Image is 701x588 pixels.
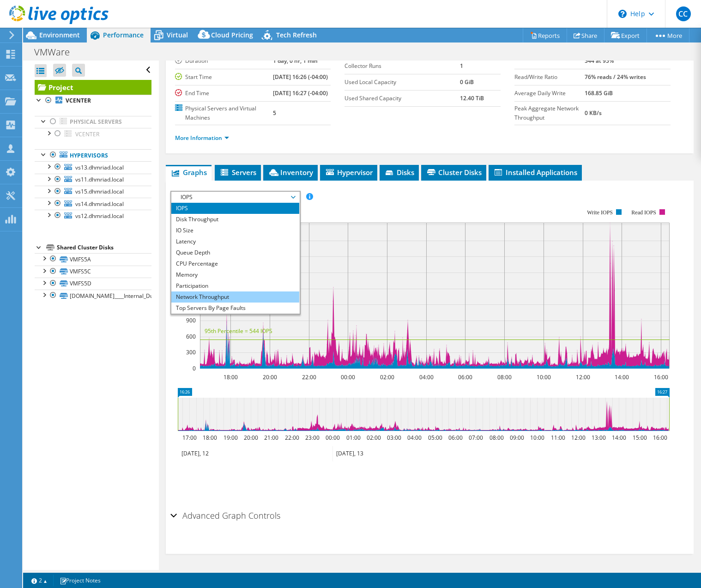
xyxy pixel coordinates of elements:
label: Read/Write Ratio [514,73,584,82]
text: 07:00 [468,434,483,442]
label: Start Time [175,73,273,82]
text: 18:00 [223,373,237,381]
span: Servers [219,168,256,177]
text: 18:00 [202,434,217,442]
li: IOPS [171,203,299,214]
text: 16:00 [653,434,667,442]
span: Performance [103,30,144,39]
b: VCENTER [66,97,91,104]
a: Share [567,28,604,42]
span: IOPS [176,192,295,203]
b: [DATE] 16:27 (-04:00) [273,89,328,97]
text: 16:00 [653,373,668,381]
b: 2735 at [GEOGRAPHIC_DATA], 544 at 95% [585,46,664,65]
a: More Information [175,134,229,142]
b: 12.40 TiB [460,94,484,102]
span: Environment [39,30,80,39]
li: Latency [171,236,299,247]
text: 01:00 [346,434,360,442]
span: vs15.dhmriad.local [75,188,124,195]
text: 300 [186,348,196,356]
span: CC [676,6,691,21]
text: 23:00 [305,434,319,442]
span: VCENTER [75,130,99,138]
span: Installed Applications [493,168,577,177]
text: Read IOPS [631,209,656,216]
text: 13:00 [591,434,605,442]
label: Used Local Capacity [344,78,460,87]
text: 08:00 [489,434,503,442]
li: Queue Depth [171,247,299,258]
a: VCENTER [35,95,151,107]
text: 20:00 [262,373,277,381]
a: vs11.dhmriad.local [35,174,151,186]
a: [DOMAIN_NAME]____Internal_Dual_SD________012345 [35,290,151,302]
text: 00:00 [340,373,355,381]
label: Collector Runs [344,61,460,71]
label: Average Daily Write [514,89,584,98]
label: End Time [175,89,273,98]
text: 600 [186,333,196,340]
b: 0 GiB [460,78,474,86]
h2: Advanced Graph Controls [170,506,280,525]
li: CPU Percentage [171,258,299,269]
text: 00:00 [325,434,339,442]
li: IO Size [171,225,299,236]
span: Tech Refresh [276,30,317,39]
li: Participation [171,280,299,291]
a: Reports [523,28,567,42]
text: 20:00 [243,434,258,442]
span: vs14.dhmriad.local [75,200,124,208]
a: vs14.dhmriad.local [35,198,151,210]
text: 14:00 [611,434,626,442]
span: vs11.dhmriad.local [75,176,124,183]
text: 06:00 [448,434,462,442]
label: Used Shared Capacity [344,94,460,103]
span: Cloud Pricing [211,30,253,39]
svg: \n [618,10,627,18]
b: 168.85 GiB [585,89,613,97]
div: Shared Cluster Disks [57,242,151,253]
text: 05:00 [428,434,442,442]
h1: VMWare [30,47,84,57]
b: 5 [273,109,276,117]
text: 95th Percentile = 544 IOPS [205,327,272,335]
a: Project Notes [53,575,107,586]
a: VMFS5A [35,253,151,265]
a: 2 [25,575,54,586]
text: 10:00 [530,434,544,442]
text: 22:00 [284,434,299,442]
text: 14:00 [614,373,628,381]
text: 19:00 [223,434,237,442]
a: VCENTER [35,128,151,140]
text: 900 [186,316,196,324]
span: Virtual [167,30,188,39]
a: Export [604,28,647,42]
li: Disk Throughput [171,214,299,225]
text: 03:00 [387,434,401,442]
span: vs13.dhmriad.local [75,164,124,171]
b: [DATE] 16:26 (-04:00) [273,73,328,81]
b: 0 KB/s [585,109,602,117]
span: Hypervisor [325,168,373,177]
span: Cluster Disks [426,168,482,177]
a: Physical Servers [35,116,151,128]
text: 08:00 [497,373,511,381]
a: vs15.dhmriad.local [35,186,151,198]
text: 22:00 [302,373,316,381]
text: 04:00 [419,373,433,381]
text: 02:00 [380,373,394,381]
span: vs12.dhmriad.local [75,212,124,220]
text: 04:00 [407,434,421,442]
text: 10:00 [536,373,550,381]
a: VMFS5C [35,266,151,278]
span: Disks [384,168,414,177]
li: Network Throughput [171,291,299,303]
li: Memory [171,269,299,280]
li: Top Servers By Page Faults [171,303,299,314]
b: 76% reads / 24% writes [585,73,646,81]
span: Inventory [268,168,313,177]
a: vs13.dhmriad.local [35,161,151,173]
a: VMFS5D [35,278,151,290]
text: 09:00 [509,434,524,442]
